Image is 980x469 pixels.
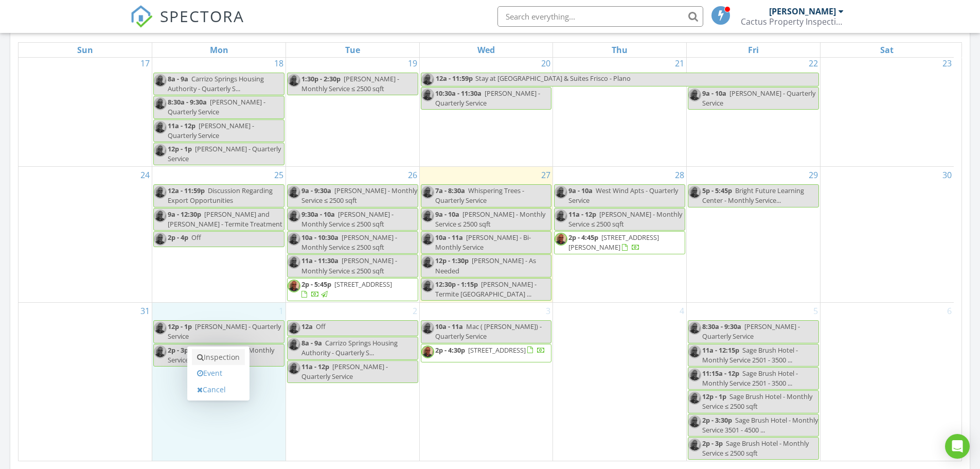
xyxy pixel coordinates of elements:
[301,256,397,275] span: [PERSON_NAME] - Monthly Service ≤ 2500 sqft
[435,210,545,229] span: [PERSON_NAME] - Monthly Service ≤ 2500 sqft
[568,186,678,205] span: West Wind Apts - Quarterly Service
[553,55,687,167] td: Go to August 21, 2025
[878,43,896,57] a: Saturday
[154,97,167,110] img: photo_cpi_2.jpg
[435,280,478,289] span: 12:30p - 1:15p
[406,167,419,183] a: Go to August 26, 2025
[343,43,362,57] a: Tuesday
[940,55,954,72] a: Go to August 23, 2025
[130,14,244,36] a: SPECTORA
[421,186,434,199] img: photo_cpi_2.jpg
[154,121,167,134] img: photo_cpi_2.jpg
[702,369,798,388] span: Sage Brush Hotel - Monthly Service 2501 - 3500 ...
[807,167,820,183] a: Go to August 29, 2025
[687,303,821,461] td: Go to September 5, 2025
[154,233,167,246] img: photo_cpi_2.jpg
[421,322,434,335] img: photo_cpi_2.jpg
[678,303,686,319] a: Go to September 4, 2025
[702,439,809,458] span: Sage Brush Hotel - Monthly Service ≤ 2500 sqft
[435,186,524,205] span: Whispering Trees - Quarterly Service
[301,256,338,265] span: 11a - 11:30a
[288,280,300,292] img: photo_cpi_2.jpg
[702,89,726,98] span: 9a - 10a
[168,74,264,93] span: Carrizo Springs Housing Authority - Quarterly S...
[138,167,152,183] a: Go to August 24, 2025
[544,303,553,319] a: Go to September 3, 2025
[301,210,394,229] span: [PERSON_NAME] - Monthly Service ≤ 2500 sqft
[568,210,596,219] span: 11a - 12p
[702,186,804,205] span: Bright Future Learning Center - Monthly Service...
[168,121,254,140] span: [PERSON_NAME] - Quarterly Service
[191,233,201,242] span: Off
[435,233,463,242] span: 10a - 11a
[272,167,286,183] a: Go to August 25, 2025
[435,210,459,219] span: 9a - 10a
[702,345,798,364] span: Sage Brush Hotel - Monthly Service 2501 - 3500 ...
[288,233,300,246] img: photo_cpi_2.jpg
[702,369,739,378] span: 11:15a - 12p
[820,55,954,167] td: Go to August 23, 2025
[568,233,659,252] a: 2p - 4:45p [STREET_ADDRESS][PERSON_NAME]
[610,43,630,57] a: Thursday
[301,74,341,83] span: 1:30p - 2:30p
[688,415,701,428] img: photo_cpi_2.jpg
[702,415,732,425] span: 2p - 3:30p
[192,349,245,366] a: Inspection
[539,167,553,183] a: Go to August 27, 2025
[435,186,465,195] span: 7a - 8:30a
[75,43,95,57] a: Sunday
[435,256,469,265] span: 12p - 1:30p
[687,167,821,303] td: Go to August 29, 2025
[301,233,338,242] span: 10a - 10:30a
[555,210,567,222] img: photo_cpi_2.jpg
[168,121,195,130] span: 11a - 12p
[419,55,553,167] td: Go to August 20, 2025
[154,322,167,335] img: photo_cpi_2.jpg
[673,55,686,72] a: Go to August 21, 2025
[702,392,812,411] span: Sage Brush Hotel - Monthly Service ≤ 2500 sqft
[435,280,537,299] span: [PERSON_NAME] - Termite [GEOGRAPHIC_DATA] ...
[288,74,300,87] img: photo_cpi_2.jpg
[19,167,152,303] td: Go to August 24, 2025
[419,303,553,461] td: Go to September 3, 2025
[553,167,687,303] td: Go to August 28, 2025
[702,415,818,435] span: Sage Brush Hotel - Monthly Service 3501 - 4500 ...
[272,55,286,72] a: Go to August 18, 2025
[421,89,434,101] img: photo_cpi_2.jpg
[138,303,152,319] a: Go to August 31, 2025
[19,55,152,167] td: Go to August 17, 2025
[301,74,399,93] span: [PERSON_NAME] - Monthly Service ≤ 2500 sqft
[475,74,631,83] span: Stay at [GEOGRAPHIC_DATA] & Suites Frisco - Plano
[334,280,392,289] span: [STREET_ADDRESS]
[435,322,542,341] span: Mac ( [PERSON_NAME]) - Quarterly Service
[421,210,434,222] img: photo_cpi_2.jpg
[168,97,207,107] span: 8:30a - 9:30a
[421,256,434,269] img: photo_cpi_2.jpg
[301,186,331,195] span: 9a - 9:30a
[421,233,434,246] img: photo_cpi_2.jpg
[688,186,701,199] img: photo_cpi_2.jpg
[301,362,329,371] span: 11a - 12p
[688,89,701,101] img: photo_cpi_2.jpg
[702,89,815,108] span: [PERSON_NAME] - Quarterly Service
[688,322,701,335] img: photo_cpi_2.jpg
[154,345,167,358] img: photo_cpi_2.jpg
[19,303,152,461] td: Go to August 31, 2025
[152,303,286,461] td: Go to September 1, 2025
[553,303,687,461] td: Go to September 4, 2025
[287,278,418,301] a: 2p - 5:45p [STREET_ADDRESS]
[168,322,281,341] span: [PERSON_NAME] - Quarterly Service
[435,345,465,355] span: 2p - 4:30p
[168,186,205,195] span: 12a - 11:59p
[702,345,739,355] span: 11a - 12:15p
[746,43,761,57] a: Friday
[568,233,598,242] span: 2p - 4:45p
[138,55,152,72] a: Go to August 17, 2025
[475,43,497,57] a: Wednesday
[435,233,531,252] span: [PERSON_NAME] - Bi-Monthly Service
[301,280,392,299] a: 2p - 5:45p [STREET_ADDRESS]
[168,144,281,163] span: [PERSON_NAME] - Quarterly Service
[168,144,192,153] span: 12p - 1p
[940,167,954,183] a: Go to August 30, 2025
[419,167,553,303] td: Go to August 27, 2025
